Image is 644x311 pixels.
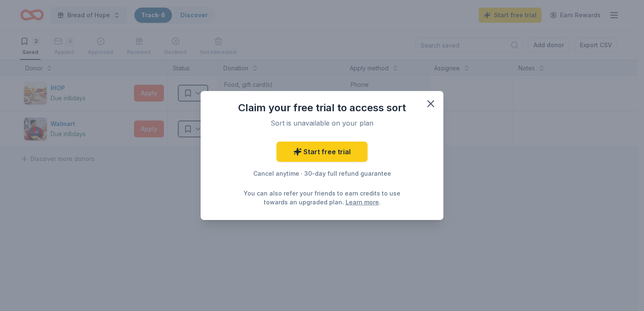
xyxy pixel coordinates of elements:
[217,169,427,179] div: Cancel anytime · 30-day full refund guarantee
[276,142,368,162] a: Start free trial
[241,189,403,206] div: You can also refer your friends to earn credits to use towards an upgraded plan. .
[346,198,379,206] a: Learn more
[217,101,427,115] div: Claim your free trial to access sort
[228,118,416,128] div: Sort is unavailable on your plan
